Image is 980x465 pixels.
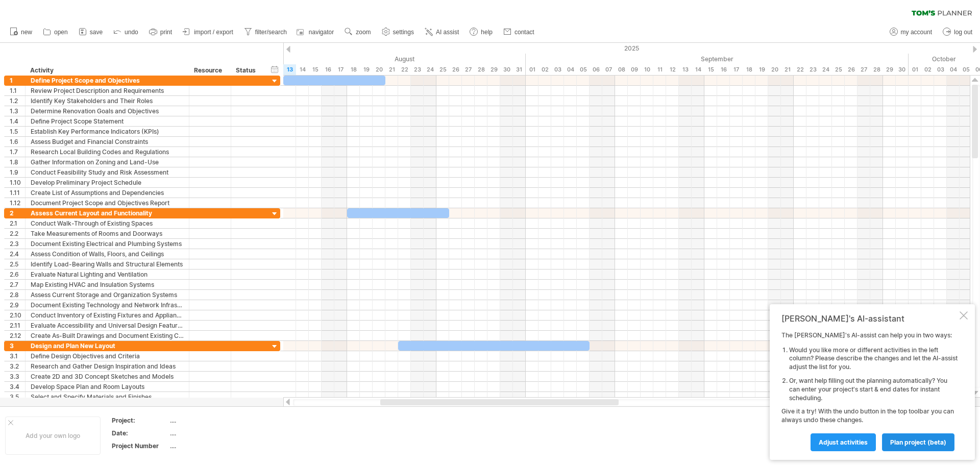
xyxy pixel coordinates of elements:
div: Monday, 18 August 2025 [347,64,360,75]
a: open [40,26,71,39]
div: Project Number [112,442,168,450]
div: Select and Specify Materials and Finishes [31,392,184,402]
a: help [467,26,496,39]
div: September 2025 [526,54,909,64]
div: Tuesday, 9 September 2025 [628,64,641,75]
div: Saturday, 20 September 2025 [768,64,781,75]
a: print [146,26,175,39]
div: 2.9 [10,300,25,310]
div: Wednesday, 20 August 2025 [373,64,385,75]
div: Document Existing Electrical and Plumbing Systems [31,239,184,249]
div: Wednesday, 3 September 2025 [551,64,564,75]
div: Document Existing Technology and Network Infrastructure [31,300,184,310]
div: Create As-Built Drawings and Document Existing Conditions [31,331,184,340]
div: Saturday, 23 August 2025 [411,64,424,75]
div: Assess Budget and Financial Constraints [31,137,184,146]
div: 3.3 [10,372,25,381]
div: Saturday, 13 September 2025 [679,64,692,75]
a: undo [111,26,141,39]
div: Identify Load-Bearing Walls and Structural Elements [31,259,184,269]
a: contact [501,26,537,39]
div: 1 [10,76,25,85]
div: Wednesday, 10 September 2025 [641,64,653,75]
div: Activity [30,65,183,76]
span: contact [514,29,534,36]
span: settings [393,29,414,36]
div: Identify Key Stakeholders and Their Roles [31,96,184,106]
span: filter/search [255,29,287,36]
div: .... [170,416,256,425]
div: 2.10 [10,310,25,320]
div: Friday, 12 September 2025 [666,64,679,75]
div: 1.6 [10,137,25,146]
span: save [90,29,103,36]
div: Define Project Scope and Objectives [31,76,184,85]
div: 2 [10,208,25,218]
a: save [76,26,106,39]
span: AI assist [436,29,459,36]
a: navigator [295,26,337,39]
div: Resource [194,65,225,76]
div: Define Design Objectives and Criteria [31,351,184,361]
div: Add your own logo [5,417,101,455]
div: Gather Information on Zoning and Land-Use [31,157,184,167]
div: Take Measurements of Rooms and Doorways [31,229,184,238]
div: Develop Space Plan and Room Layouts [31,382,184,391]
div: Wednesday, 27 August 2025 [462,64,475,75]
li: Or, want help filling out the planning automatically? You can enter your project's start & end da... [789,377,958,402]
div: Thursday, 18 September 2025 [743,64,755,75]
div: 3.5 [10,392,25,402]
div: Wednesday, 13 August 2025 [283,64,296,75]
span: Adjust activities [819,438,868,446]
div: The [PERSON_NAME]'s AI-assist can help you in two ways: Give it a try! With the undo button in th... [781,331,958,451]
div: Wednesday, 17 September 2025 [730,64,743,75]
div: August 2025 [130,54,526,64]
div: 3.1 [10,351,25,361]
div: Monday, 1 September 2025 [526,64,538,75]
div: 2.7 [10,280,25,289]
div: Tuesday, 30 September 2025 [896,64,909,75]
div: Wednesday, 24 September 2025 [819,64,832,75]
a: Adjust activities [811,433,876,451]
div: Sunday, 17 August 2025 [334,64,347,75]
div: 1.1 [10,86,25,95]
div: Map Existing HVAC and Insulation Systems [31,280,184,289]
div: 1.2 [10,96,25,106]
div: 2.2 [10,229,25,238]
span: log out [954,29,972,36]
div: Thursday, 11 September 2025 [653,64,666,75]
div: Assess Current Storage and Organization Systems [31,290,184,300]
a: AI assist [422,26,462,39]
div: 1.3 [10,106,25,116]
span: open [54,29,68,36]
div: 2.4 [10,249,25,259]
div: Thursday, 28 August 2025 [475,64,487,75]
div: Monday, 15 September 2025 [704,64,717,75]
div: Thursday, 4 September 2025 [564,64,577,75]
div: Saturday, 30 August 2025 [500,64,513,75]
div: 1.8 [10,157,25,167]
div: 2.1 [10,218,25,228]
div: Create List of Assumptions and Dependencies [31,188,184,198]
div: Saturday, 6 September 2025 [590,64,602,75]
div: 1.9 [10,167,25,177]
div: 1.5 [10,127,25,136]
a: settings [379,26,417,39]
div: 3.2 [10,361,25,371]
div: Thursday, 25 September 2025 [832,64,845,75]
div: Sunday, 5 October 2025 [960,64,972,75]
div: Document Project Scope and Objectives Report [31,198,184,208]
a: import / export [180,26,236,39]
div: Define Project Scope Statement [31,116,184,126]
div: 1.11 [10,188,25,198]
div: Friday, 22 August 2025 [398,64,411,75]
span: new [21,29,32,36]
div: .... [170,442,256,450]
div: Conduct Inventory of Existing Fixtures and Appliances [31,310,184,320]
div: Evaluate Accessibility and Universal Design Features [31,321,184,330]
div: Determine Renovation Goals and Objectives [31,106,184,116]
div: Project: [112,416,168,425]
div: Sunday, 28 September 2025 [870,64,883,75]
div: Tuesday, 19 August 2025 [360,64,373,75]
div: .... [170,429,256,437]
